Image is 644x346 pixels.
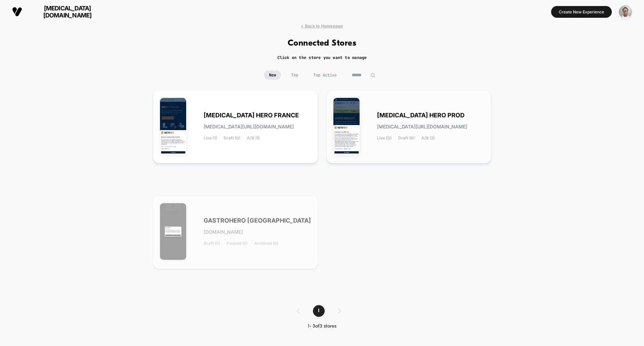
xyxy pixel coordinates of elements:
span: Draft (0) [398,136,415,140]
span: [MEDICAL_DATA][URL][DOMAIN_NAME] [204,124,294,129]
span: Top Active [308,70,342,80]
img: edit [370,73,375,78]
span: Live (3) [377,136,391,140]
span: Archived (0) [254,241,278,246]
button: Create New Experience [551,6,612,18]
img: Visually logo [12,7,22,17]
span: Live (1) [204,136,217,140]
h2: Click on the store you want to manage [277,55,367,60]
span: Paused (0) [227,241,248,246]
span: A/B (2) [421,136,435,140]
img: ppic [619,5,632,18]
span: Draft (0) [204,241,220,246]
span: Top [286,70,303,80]
button: [MEDICAL_DATA][DOMAIN_NAME] [10,4,110,19]
span: A/B (1) [247,136,260,140]
button: ppic [617,5,634,19]
h1: Connected Stores [288,39,357,48]
span: < Back to Homepage [301,23,343,28]
span: [MEDICAL_DATA][URL][DOMAIN_NAME] [377,124,467,129]
img: GASTROHERO_GERMANY [160,203,186,260]
span: Draft (0) [224,136,240,140]
img: GASTRO_HERO_PROD [333,98,360,155]
span: [DOMAIN_NAME] [204,230,243,234]
span: 1 [313,305,325,317]
img: GASTRO_HERO_FRANCE [160,98,186,155]
span: New [264,70,281,80]
div: 1 - 3 of 3 stores [290,324,355,329]
span: [MEDICAL_DATA] HERO PROD [377,113,465,118]
span: GASTROHERO [GEOGRAPHIC_DATA] [204,218,311,223]
span: [MEDICAL_DATA] HERO FRANCE [204,113,299,118]
span: [MEDICAL_DATA][DOMAIN_NAME] [27,5,108,19]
